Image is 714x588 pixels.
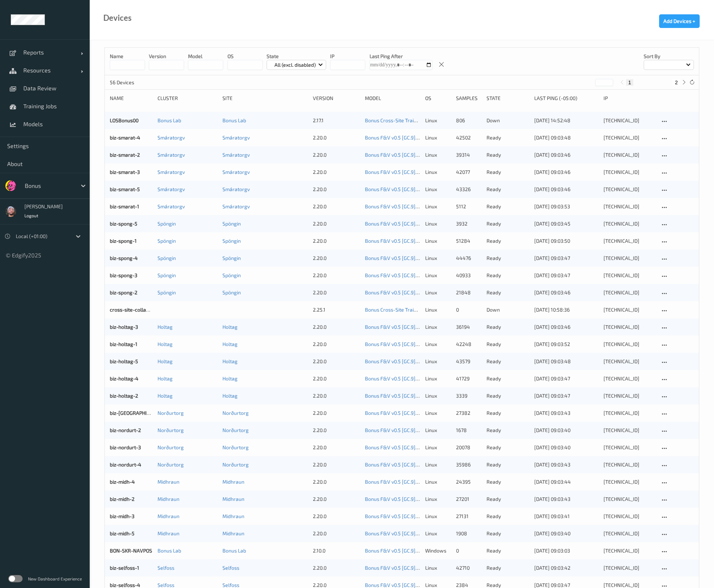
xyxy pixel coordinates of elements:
[425,358,451,365] p: linux
[456,117,482,124] div: 806
[365,289,470,295] a: Bonus F&V v0.5 [GC.9] [DATE] 00:24 Auto Save
[103,14,132,22] div: Devices
[110,582,140,588] a: biz-selfoss-4
[603,255,655,262] div: [TECHNICAL_ID]
[222,375,238,381] a: Holtag
[456,358,482,365] div: 43579
[158,152,185,158] a: Smáratorgv
[365,255,470,261] a: Bonus F&V v0.5 [GC.9] [DATE] 00:24 Auto Save
[158,186,185,192] a: Smáratorgv
[222,565,239,571] a: Selfoss
[487,289,529,296] p: ready
[534,151,598,158] div: [DATE] 09:03:46
[365,358,470,364] a: Bonus F&V v0.5 [GC.9] [DATE] 00:24 Auto Save
[272,61,318,68] p: All (excl. disabled)
[603,117,655,124] div: [TECHNICAL_ID]
[425,186,451,193] p: linux
[158,461,184,468] a: Norðurtorg
[313,564,360,572] div: 2.20.0
[222,479,244,485] a: Midhraun
[534,444,598,451] div: [DATE] 09:03:40
[456,461,482,468] div: 35986
[110,307,164,313] a: cross-site-collaborator
[456,444,482,451] div: 20078
[222,289,241,295] a: Spöngin
[603,444,655,451] div: [TECHNICAL_ID]
[365,513,470,519] a: Bonus F&V v0.5 [GC.9] [DATE] 00:24 Auto Save
[158,393,173,399] a: Holtag
[456,564,482,572] div: 42710
[425,427,451,434] p: linux
[425,203,451,210] p: linux
[313,186,360,193] div: 2.20.0
[425,547,451,554] p: windows
[487,478,529,485] p: ready
[456,169,482,176] div: 42077
[603,203,655,210] div: [TECHNICAL_ID]
[158,220,176,227] a: Spöngin
[365,272,470,278] a: Bonus F&V v0.5 [GC.9] [DATE] 00:24 Auto Save
[110,530,135,536] a: biz-midh-5
[534,272,598,279] div: [DATE] 09:03:47
[313,95,360,102] div: version
[313,444,360,451] div: 2.20.0
[456,203,482,210] div: 5112
[425,341,451,348] p: linux
[603,272,655,279] div: [TECHNICAL_ID]
[425,237,451,245] p: linux
[456,513,482,520] div: 27131
[222,358,238,364] a: Holtag
[365,203,470,209] a: Bonus F&V v0.5 [GC.9] [DATE] 00:24 Auto Save
[456,409,482,417] div: 27382
[313,306,360,313] div: 2.25.1
[110,79,164,86] p: 56 Devices
[603,409,655,417] div: [TECHNICAL_ID]
[487,461,529,468] p: ready
[110,255,138,261] a: biz-spong-4
[425,306,451,313] p: linux
[534,237,598,245] div: [DATE] 09:03:50
[158,324,173,330] a: Holtag
[425,289,451,296] p: linux
[425,409,451,417] p: linux
[110,169,140,175] a: biz-smarat-3
[603,169,655,176] div: [TECHNICAL_ID]
[110,444,141,450] a: biz-nordurt-3
[534,255,598,262] div: [DATE] 09:03:47
[158,547,181,554] a: Bonus Lab
[456,255,482,262] div: 44476
[534,341,598,348] div: [DATE] 09:03:52
[313,341,360,348] div: 2.20.0
[330,53,365,60] p: IP
[534,547,598,554] div: [DATE] 09:03:03
[158,203,185,209] a: Smáratorgv
[603,95,655,102] div: ip
[222,341,238,347] a: Holtag
[313,427,360,434] div: 2.20.0
[313,409,360,417] div: 2.20.0
[365,307,556,313] a: Bonus Cross-Site Training EdgBizV2F v1.8 [GC.6] [DATE] 21:00 [DATE] 21:00 Auto Save
[487,495,529,503] p: ready
[313,272,360,279] div: 2.20.0
[110,427,141,433] a: biz-nordurt-2
[425,117,451,124] p: linux
[456,289,482,296] div: 21848
[456,220,482,227] div: 3932
[487,220,529,227] p: ready
[158,479,179,485] a: Midhraun
[534,495,598,503] div: [DATE] 09:03:43
[222,255,241,261] a: Spöngin
[110,461,141,468] a: biz-nordurt-4
[110,203,139,209] a: biz-smarat-1
[313,375,360,382] div: 2.20.0
[365,220,470,227] a: Bonus F&V v0.5 [GC.9] [DATE] 00:24 Auto Save
[313,392,360,399] div: 2.20.0
[222,393,238,399] a: Holtag
[365,117,556,123] a: Bonus Cross-Site Training EdgBizV2F v1.2 [GC.6] [DATE] 21:00 [DATE] 21:00 Auto Save
[110,341,137,347] a: biz-holtag-1
[188,53,223,60] p: model
[487,237,529,245] p: ready
[222,324,238,330] a: Holtag
[313,203,360,210] div: 2.20.0
[110,410,170,416] a: biz-[GEOGRAPHIC_DATA]-1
